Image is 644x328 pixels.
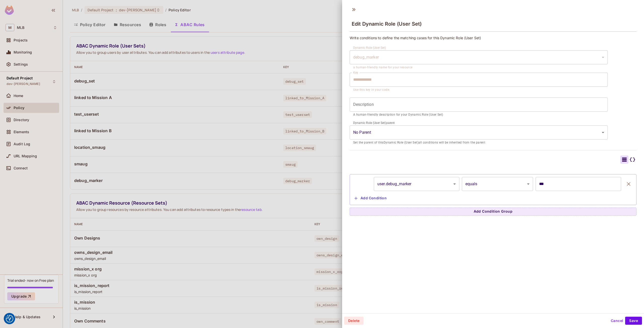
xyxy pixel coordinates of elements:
[462,177,533,191] div: equals
[350,208,636,216] button: Add Condition Group
[609,317,625,325] button: Cancel
[353,65,604,70] p: a human-friendly name for your resource
[350,35,636,40] p: Write conditions to define the matching cases for this Dynamic Role (User Set)
[6,315,13,322] button: Consent Preferences
[353,112,604,117] p: A human-friendly description for your Dynamic Role (User Set)
[350,125,608,139] div: Without label
[352,21,422,27] span: Edit Dynamic Role (User Set)
[353,87,604,92] p: Use this key in your code.
[353,45,386,50] label: Dynamic Role (User Set)
[350,50,608,64] div: Without label
[353,140,604,145] p: Set the parent of this Dynamic Role (User Set) all conditions will be inherited from the parent
[352,194,389,202] button: Add Condition
[625,317,642,325] button: Save
[6,315,13,322] img: Revisit consent button
[374,177,459,191] div: user.debug_marker
[353,121,395,125] label: Dynamic Role (User Set) parent
[353,70,358,75] label: Key
[344,317,364,325] button: Delete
